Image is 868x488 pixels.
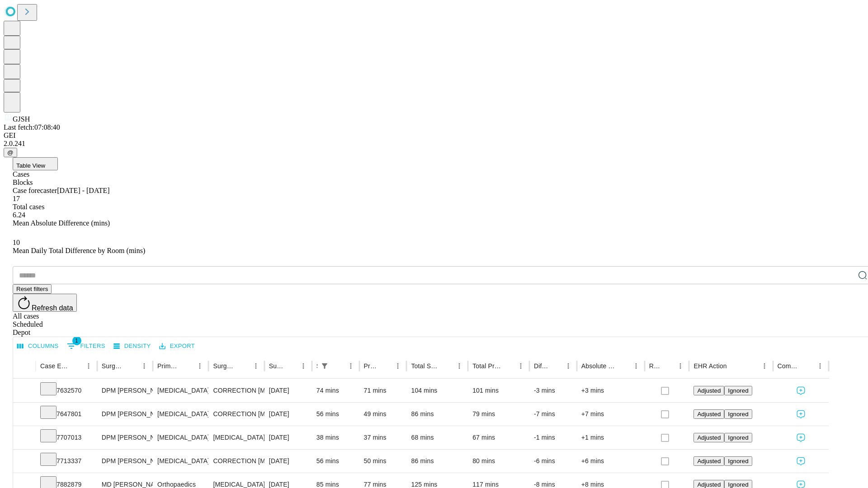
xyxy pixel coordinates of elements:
span: Total cases [13,203,44,211]
div: 56 mins [316,403,355,426]
button: Sort [549,360,562,372]
button: Export [157,339,197,353]
button: Density [111,339,153,353]
div: [DATE] [269,426,307,449]
div: -3 mins [534,379,572,402]
div: [MEDICAL_DATA] COMPLETE EXCISION 5TH [MEDICAL_DATA] HEAD [213,426,259,449]
div: [DATE] [269,450,307,473]
button: Ignored [724,456,752,466]
div: -7 mins [534,403,572,426]
button: Sort [801,360,814,372]
button: Sort [617,360,630,372]
div: [MEDICAL_DATA] [157,450,204,473]
button: Sort [661,360,674,372]
div: 74 mins [316,379,355,402]
span: Ignored [728,458,748,465]
button: Menu [297,360,310,372]
button: Ignored [724,433,752,442]
button: Expand [18,430,31,446]
button: Expand [18,407,31,422]
div: +6 mins [581,450,640,473]
span: Adjusted [697,434,721,441]
div: +3 mins [581,379,640,402]
span: Mean Daily Total Difference by Room (mins) [13,247,145,254]
button: Adjusted [693,433,724,442]
button: Menu [193,360,206,372]
div: Predicted In Room Duration [364,362,378,370]
button: Adjusted [693,456,724,466]
span: Last fetch: 07:08:40 [4,123,60,131]
button: Menu [392,360,404,372]
button: Menu [344,360,357,372]
span: Adjusted [697,387,721,394]
div: 79 mins [472,403,525,426]
div: 50 mins [364,450,402,473]
div: Scheduled In Room Duration [316,362,317,370]
button: Ignored [724,409,752,419]
div: 38 mins [316,426,355,449]
span: Ignored [728,481,748,488]
div: 86 mins [411,403,463,426]
div: [MEDICAL_DATA] [157,379,204,402]
span: Adjusted [697,411,721,418]
button: @ [4,148,17,157]
div: [MEDICAL_DATA] [157,426,204,449]
span: 1 [72,336,81,345]
span: 10 [13,239,20,246]
button: Menu [514,360,527,372]
button: Adjusted [693,409,724,419]
div: Comments [778,362,800,370]
div: Resolved in EHR [649,362,661,370]
button: Sort [70,360,82,372]
div: 2.0.241 [4,140,864,148]
div: 86 mins [411,450,463,473]
div: +7 mins [581,403,640,426]
div: 7632570 [40,379,93,402]
div: [DATE] [269,403,307,426]
button: Sort [284,360,297,372]
div: CORRECTION [MEDICAL_DATA], [MEDICAL_DATA] [MEDICAL_DATA] [213,379,259,402]
span: Ignored [728,411,748,418]
span: 6.24 [13,211,25,219]
div: GEI [4,131,864,140]
span: Mean Absolute Difference (mins) [13,219,110,227]
span: Adjusted [697,458,721,465]
button: Menu [138,360,151,372]
div: 49 mins [364,403,402,426]
div: DPM [PERSON_NAME] [PERSON_NAME] [102,426,148,449]
div: Difference [534,362,548,370]
div: +1 mins [581,426,640,449]
button: Show filters [65,339,108,353]
span: Refresh data [32,304,73,312]
button: Sort [332,360,344,372]
div: Case Epic Id [40,362,69,370]
div: EHR Action [693,362,726,370]
div: 71 mins [364,379,402,402]
div: 80 mins [472,450,525,473]
div: [MEDICAL_DATA] [157,403,204,426]
div: -1 mins [534,426,572,449]
button: Expand [18,383,31,399]
span: 17 [13,195,20,202]
button: Sort [237,360,250,372]
div: 67 mins [472,426,525,449]
div: Surgeon Name [102,362,124,370]
div: 37 mins [364,426,402,449]
button: Adjusted [693,386,724,395]
span: Ignored [728,434,748,441]
span: Ignored [728,387,748,394]
button: Sort [502,360,514,372]
span: @ [7,149,14,156]
button: Menu [82,360,95,372]
button: Sort [125,360,138,372]
div: Total Predicted Duration [472,362,501,370]
div: Primary Service [157,362,180,370]
span: Adjusted [697,481,721,488]
button: Menu [453,360,466,372]
button: Ignored [724,386,752,395]
span: Case forecaster [13,187,57,194]
div: 7647801 [40,403,93,426]
div: 56 mins [316,450,355,473]
div: DPM [PERSON_NAME] [PERSON_NAME] [102,379,148,402]
div: -6 mins [534,450,572,473]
